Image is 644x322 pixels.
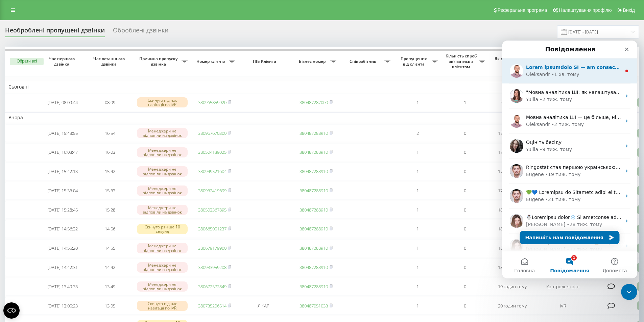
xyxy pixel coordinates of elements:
td: 1 [394,239,441,257]
span: Реферальна програма [498,7,547,13]
td: ЛІКАРНІ [238,297,292,315]
div: Eugene [24,130,42,138]
div: Оброблені дзвінки [113,27,168,37]
div: [PERSON_NAME] [24,180,63,188]
td: [DATE] 15:42:13 [39,163,86,180]
td: 0 [441,239,488,257]
div: Менеджери не відповіли на дзвінок [137,243,188,253]
div: • 32 тиж. тому [65,205,100,213]
a: 380487051033 [300,303,328,309]
td: 14:42 [86,258,134,276]
div: Необроблені пропущені дзвінки [5,27,105,37]
a: 380487288910 [300,207,328,213]
span: Допомога [100,228,125,232]
button: Допомога [90,211,135,238]
td: 15:33 [86,182,134,200]
td: 0 [441,201,488,219]
td: 1 [394,182,441,200]
td: 2 [394,124,441,142]
iframe: Intercom live chat [621,284,637,300]
span: Номер клієнта [194,59,229,64]
td: 1 [394,258,441,276]
div: Менеджери не відповіли на дзвінок [137,128,188,138]
div: [PERSON_NAME] [24,205,63,213]
img: Profile image for Yuliia [8,99,21,112]
td: 14:56 [86,220,134,238]
td: 0 [441,124,488,142]
td: годину тому [488,94,536,112]
span: Пропущених від клієнта [397,56,432,67]
td: [DATE] 13:05:23 [39,297,86,315]
td: 20 годин тому [488,297,536,315]
span: Співробітник [343,59,384,64]
div: Скинуто під час навігації по IVR [137,97,188,107]
td: [DATE] 15:43:55 [39,124,86,142]
td: 17 годин тому [488,143,536,161]
div: Менеджери не відповіли на дзвінок [137,147,188,157]
a: 380967670300 [198,130,226,136]
div: Oleksandr [24,80,48,88]
td: 0 [441,220,488,238]
span: Налаштування профілю [559,7,612,13]
td: IVR [536,297,590,315]
td: 18 годин тому [488,201,536,219]
a: 380949521604 [198,168,226,174]
a: 380487288910 [300,245,328,251]
div: Eugene [24,155,42,163]
a: 380487287000 [300,99,328,105]
td: 17 годин тому [488,182,536,200]
button: Open CMP widget [3,302,20,319]
button: Повідомлення [45,211,90,238]
td: [DATE] 13:49:33 [39,278,86,296]
td: 16:54 [86,124,134,142]
td: 08:09 [86,94,134,112]
td: 1 [394,278,441,296]
td: 1 [394,201,441,219]
div: Менеджери не відповіли на дзвінок [137,281,188,292]
a: 380487288910 [300,283,328,290]
div: Скинуто раніше 10 секунд [137,224,188,234]
td: [DATE] 14:56:32 [39,220,86,238]
td: 18 годин тому [488,258,536,276]
span: Час останнього дзвінка [92,56,128,67]
td: 1 [394,163,441,180]
span: Бізнес номер [296,59,330,64]
span: Кількість спроб зв'язатись з клієнтом [445,53,479,69]
span: Головна [12,228,33,232]
span: Повідомлення [48,228,87,232]
a: 380487288910 [300,226,328,232]
button: Обрати всі [10,58,44,65]
td: 1 [441,94,488,112]
span: Вихід [623,7,635,13]
a: 380665051237 [198,226,226,232]
iframe: Intercom live chat [502,41,637,278]
td: 0 [441,258,488,276]
a: 380487288910 [300,264,328,270]
span: Час першого дзвінка [44,56,81,67]
div: • 21 тиж. тому [43,155,79,163]
td: 15:42 [86,163,134,180]
a: 380735206514 [198,303,226,309]
a: 380983959208 [198,264,226,270]
span: ПІБ Клієнта [244,59,287,64]
td: 1 [394,94,441,112]
td: [DATE] 14:42:31 [39,258,86,276]
td: 17 годин тому [488,124,536,142]
td: [DATE] 14:55:20 [39,239,86,257]
img: Profile image for Olga [8,199,21,212]
span: Оцініть бесіду [24,99,59,104]
td: 16:03 [86,143,134,161]
div: Yuliia [24,105,36,113]
a: 380487288910 [300,168,328,174]
td: 1 [394,297,441,315]
div: • 19 тиж. тому [43,130,79,138]
td: 18 годин тому [488,239,536,257]
div: • 28 тиж. тому [65,180,100,188]
td: 0 [441,163,488,180]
